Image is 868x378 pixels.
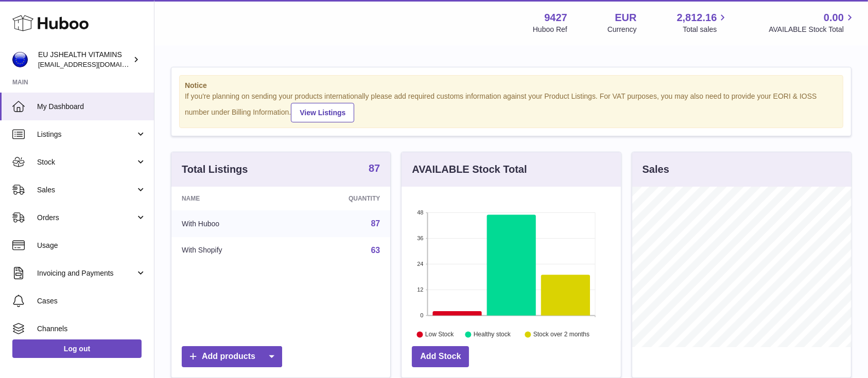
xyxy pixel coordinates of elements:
text: 12 [418,286,424,293]
a: Add products [182,346,282,367]
span: My Dashboard [37,102,146,112]
span: AVAILABLE Stock Total [769,25,856,34]
text: 24 [418,261,424,267]
img: internalAdmin-9427@internal.huboo.com [12,52,28,67]
strong: EUR [615,11,636,25]
strong: 87 [369,163,380,173]
h3: AVAILABLE Stock Total [412,163,527,176]
span: Sales [37,185,135,195]
div: Currency [607,25,637,34]
strong: 9427 [544,11,567,25]
span: Channels [37,324,146,334]
text: Healthy stock [474,331,511,338]
span: Listings [37,130,135,139]
div: If you're planning on sending your products internationally please add required customs informati... [185,92,838,122]
text: Low Stock [425,331,454,338]
a: 0.00 AVAILABLE Stock Total [769,11,856,34]
span: Usage [37,241,146,250]
div: EU JSHEALTH VITAMINS [38,50,131,69]
a: 87 [369,163,380,175]
a: 63 [371,246,380,255]
a: View Listings [291,103,354,122]
a: Add Stock [412,346,469,367]
a: 87 [371,219,380,228]
h3: Sales [643,163,669,176]
span: [EMAIL_ADDRESS][DOMAIN_NAME] [38,60,151,68]
text: Stock over 2 months [533,331,589,338]
th: Name [171,187,289,210]
span: Orders [37,213,135,223]
text: 48 [418,209,424,215]
h3: Total Listings [182,163,248,176]
a: Log out [12,339,142,358]
span: Cases [37,296,146,306]
strong: Notice [185,81,838,91]
td: With Shopify [171,237,289,264]
span: 2,812.16 [677,11,717,25]
th: Quantity [289,187,390,210]
span: Invoicing and Payments [37,268,135,278]
td: With Huboo [171,210,289,237]
span: Stock [37,157,135,167]
div: Huboo Ref [533,25,567,34]
span: 0.00 [824,11,844,25]
text: 36 [418,235,424,241]
text: 0 [421,312,424,318]
span: Total sales [683,25,728,34]
a: 2,812.16 Total sales [677,11,729,34]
